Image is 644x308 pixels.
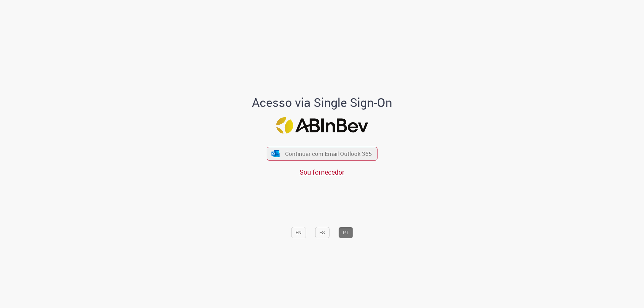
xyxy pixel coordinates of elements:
img: ícone Azure/Microsoft 360 [271,150,280,157]
button: PT [338,227,353,238]
button: ícone Azure/Microsoft 360 Continuar com Email Outlook 365 [267,147,377,161]
img: Logo ABInBev [276,117,368,134]
span: Continuar com Email Outlook 365 [285,150,372,158]
h1: Acesso via Single Sign-On [229,96,415,109]
a: Sou fornecedor [300,168,344,177]
button: ES [315,227,329,238]
button: EN [291,227,306,238]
